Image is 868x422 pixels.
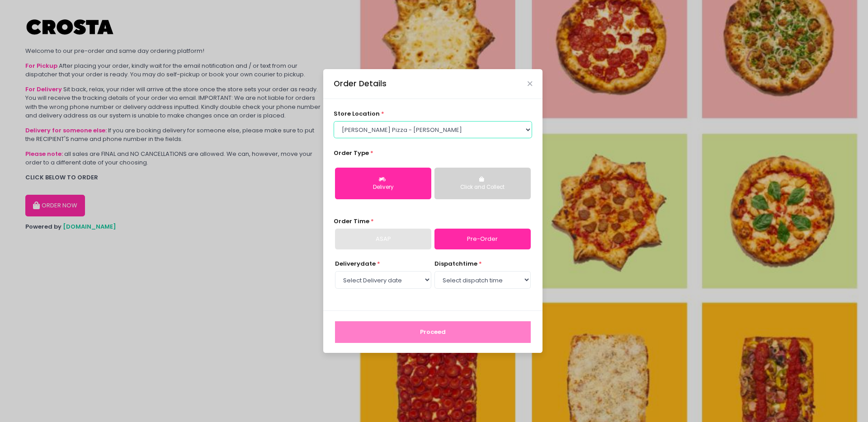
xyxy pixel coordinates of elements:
[334,149,369,157] span: Order Type
[335,259,376,268] span: Delivery date
[434,259,477,268] span: dispatch time
[434,168,531,199] button: Click and Collect
[335,321,531,343] button: Proceed
[528,81,532,86] button: Close
[334,217,369,225] span: Order Time
[434,229,531,249] a: Pre-Order
[334,109,380,118] span: store location
[334,78,387,89] div: Order Details
[335,168,431,199] button: Delivery
[441,183,524,192] div: Click and Collect
[341,183,425,192] div: Delivery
